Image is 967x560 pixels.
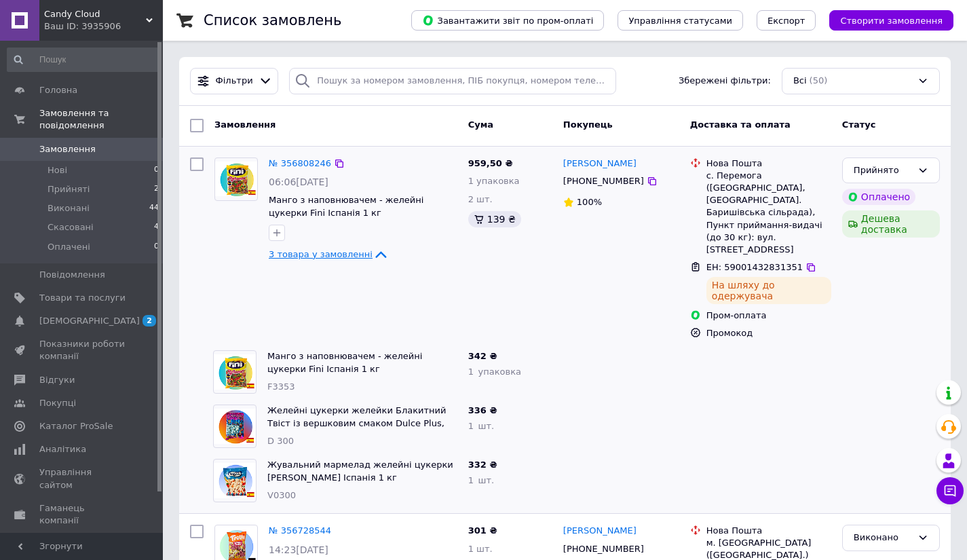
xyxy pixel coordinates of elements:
[561,172,647,190] div: [PHONE_NUMBER]
[854,164,912,178] div: Прийнято
[39,443,86,455] span: Аналітика
[706,277,831,304] div: На шляху до одержувача
[468,194,493,204] span: 2 шт.
[577,197,602,207] span: 100%
[269,176,328,187] span: 06:06[DATE]
[269,249,373,259] span: 3 товара у замовленні
[757,10,816,31] button: Експорт
[468,421,494,431] span: 1 шт.
[39,315,140,327] span: [DEMOGRAPHIC_DATA]
[840,16,943,26] span: Створити замовлення
[149,202,159,214] span: 44
[829,10,953,31] button: Створити замовлення
[269,158,331,168] a: № 356808246
[48,164,67,176] span: Нові
[793,75,807,88] span: Всі
[214,463,256,498] img: Фото товару
[214,354,256,389] img: Фото товару
[39,397,76,409] span: Покупці
[269,525,331,536] a: № 356728544
[48,241,90,253] span: Оплачені
[204,12,341,29] h1: Список замовлень
[468,405,497,415] span: 336 ₴
[267,490,296,500] span: V0300
[269,195,423,218] a: Манго з наповнювачем - желейні цукерки Fini Іспанія 1 кг
[44,8,146,20] span: Candy Cloud
[143,315,156,326] span: 2
[679,75,771,88] span: Збережені фільтри:
[289,68,616,94] input: Пошук за номером замовлення, ПІБ покупця, номером телефону, Email, номером накладної
[267,381,295,392] span: F3353
[267,405,446,441] a: Желейні цукерки желейки Блакитний Твіст із вершковим смаком Dulce Plus, Іспанія 1 кг/пач
[39,420,113,432] span: Каталог ProSale
[468,211,521,227] div: 139 ₴
[468,525,497,536] span: 301 ₴
[854,531,912,545] div: Виконано
[706,170,831,256] div: с. Перемога ([GEOGRAPHIC_DATA], [GEOGRAPHIC_DATA]. Баришівська сільрада), Пункт приймання-видачі ...
[618,10,743,31] button: Управління статусами
[706,157,831,170] div: Нова Пошта
[936,477,964,504] button: Чат з покупцем
[7,48,160,72] input: Пошук
[48,202,90,214] span: Виконані
[48,183,90,195] span: Прийняті
[468,367,521,377] span: 1 упаковка
[704,324,834,342] div: Промокод
[267,436,294,446] span: D 300
[214,157,258,201] a: Фото товару
[468,351,497,361] span: 342 ₴
[214,119,276,130] span: Замовлення
[468,176,520,186] span: 1 упаковка
[563,525,637,538] a: [PERSON_NAME]
[842,189,915,205] div: Оплачено
[39,502,126,527] span: Гаманець компанії
[706,525,831,537] div: Нова Пошта
[842,119,876,130] span: Статус
[690,119,791,130] span: Доставка та оплата
[39,292,126,304] span: Товари та послуги
[39,143,96,155] span: Замовлення
[154,221,159,234] span: 4
[48,221,94,234] span: Скасовані
[154,241,159,253] span: 0
[816,15,953,25] a: Створити замовлення
[706,262,803,272] span: ЕН: 59001432831351
[561,540,647,558] div: [PHONE_NUMBER]
[563,157,637,170] a: [PERSON_NAME]
[468,544,493,554] span: 1 шт.
[628,16,732,26] span: Управління статусами
[154,183,159,195] span: 2
[39,269,105,281] span: Повідомлення
[39,338,126,362] span: Показники роботи компанії
[267,351,422,374] a: Манго з наповнювачем - желейні цукерки Fini Іспанія 1 кг
[810,75,828,86] span: (50)
[39,107,163,132] span: Замовлення та повідомлення
[706,310,831,322] div: Пром-оплата
[39,466,126,491] span: Управління сайтом
[468,158,513,168] span: 959,50 ₴
[44,20,163,33] div: Ваш ID: 3935906
[563,119,613,130] span: Покупець
[216,75,253,88] span: Фільтри
[468,119,493,130] span: Cума
[411,10,604,31] button: Завантажити звіт по пром-оплаті
[154,164,159,176] span: 0
[468,460,497,470] span: 332 ₴
[422,14,593,26] span: Завантажити звіт по пром-оплаті
[214,409,256,443] img: Фото товару
[39,374,75,386] span: Відгуки
[269,544,328,555] span: 14:23[DATE]
[842,210,940,238] div: Дешева доставка
[39,84,77,96] span: Головна
[468,475,494,485] span: 1 шт.
[767,16,805,26] span: Експорт
[215,162,257,196] img: Фото товару
[269,249,389,259] a: 3 товара у замовленні
[267,460,453,483] a: Жувальний мармелад желейні цукерки [PERSON_NAME] Іспанія 1 кг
